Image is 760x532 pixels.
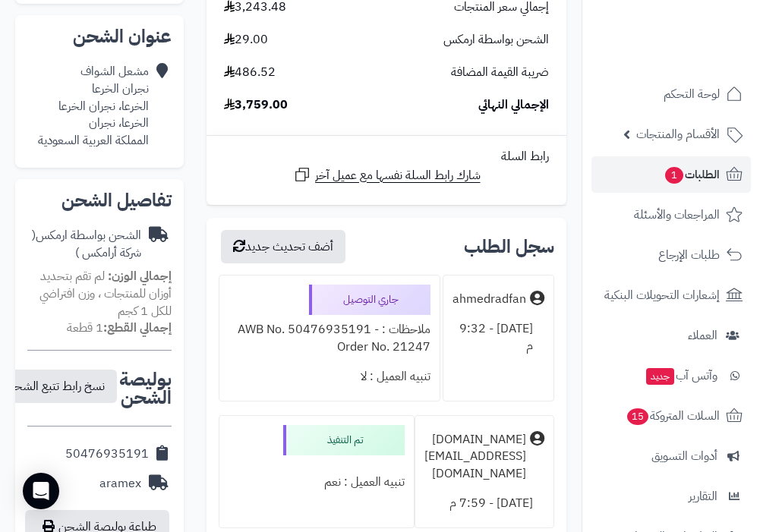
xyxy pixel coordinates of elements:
[451,64,549,81] span: ضريبة القيمة المضافة
[315,167,481,184] span: شارك رابط السلة نفسها مع عميل آخر
[27,191,172,209] h2: تفاصيل الشحن
[591,317,751,354] a: العملاء
[591,357,751,394] a: وآتس آبجديد
[283,425,405,455] div: تم التنفيذ
[293,165,481,184] a: شارك رابط السلة نفسها مع عميل آخر
[221,230,345,263] button: أضف تحديث جديد
[636,124,720,145] span: الأقسام والمنتجات
[453,291,526,308] div: ahmedradfan
[229,315,430,362] div: ملاحظات : AWB No. 50476935191 - Order No. 21247
[604,285,720,306] span: إشعارات التحويلات البنكية
[664,83,720,105] span: لوحة التحكم
[27,27,172,46] h2: عنوان الشحن
[591,76,751,112] a: لوحة التحكم
[23,473,59,509] div: Open Intercom Messenger
[224,64,276,81] span: 486.52
[464,238,554,256] h3: سجل الطلب
[689,486,717,507] span: التقارير
[32,226,141,262] span: ( شركة أرامكس )
[224,96,288,114] span: 3,759.00
[99,475,141,493] div: aramex
[39,267,172,320] span: لم تقم بتحديد أوزان للمنتجات ، وزن افتراضي للكل 1 كجم
[646,368,674,385] span: جديد
[213,148,560,165] div: رابط السلة
[108,267,172,285] strong: إجمالي الوزن:
[5,377,105,395] span: نسخ رابط تتبع الشحنة
[591,156,751,193] a: الطلبات1
[229,362,430,392] div: تنبيه العميل : لا
[309,285,430,315] div: جاري التوصيل
[27,227,141,262] div: الشحن بواسطة ارمكس
[591,237,751,273] a: طلبات الإرجاع
[119,370,172,407] h2: بوليصة الشحن
[591,277,751,313] a: إشعارات التحويلات البنكية
[651,445,717,467] span: أدوات التسويق
[424,489,544,518] div: [DATE] - 7:59 م
[634,204,720,225] span: المراجعات والأسئلة
[229,467,405,497] div: تنبيه العميل : نعم
[443,31,549,49] span: الشحن بواسطة ارمكس
[67,319,172,337] small: 1 قطعة
[478,96,549,114] span: الإجمالي النهائي
[591,438,751,474] a: أدوات التسويق
[688,325,717,346] span: العملاء
[591,478,751,515] a: التقارير
[224,31,268,49] span: 29.00
[38,63,149,150] div: مشعل الشواف نجران الخرعا الخرعا، نجران الخرعا الخرعا، نجران المملكة العربية السعودية
[424,431,526,483] div: [DOMAIN_NAME][EMAIL_ADDRESS][DOMAIN_NAME]
[103,319,172,337] strong: إجمالي القطع:
[591,197,751,233] a: المراجعات والأسئلة
[627,408,648,425] span: 15
[626,405,720,427] span: السلات المتروكة
[658,244,720,266] span: طلبات الإرجاع
[665,167,683,184] span: 1
[645,365,717,386] span: وآتس آب
[65,445,149,463] div: 50476935191
[664,164,720,185] span: الطلبات
[591,398,751,434] a: السلات المتروكة15
[453,314,544,361] div: [DATE] - 9:32 م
